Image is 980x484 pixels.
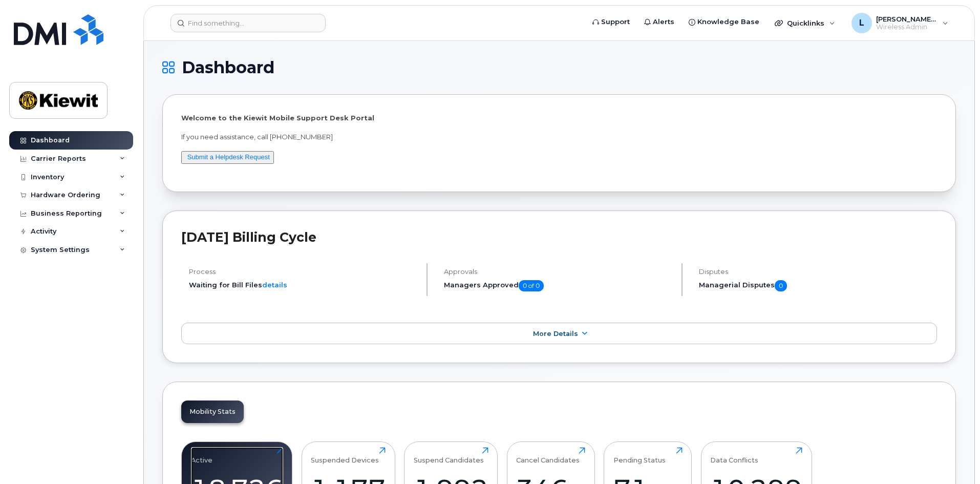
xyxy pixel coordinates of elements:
[516,447,580,464] div: Cancel Candidates
[533,330,578,338] span: More Details
[613,447,666,464] div: Pending Status
[699,280,937,291] h5: Managerial Disputes
[181,132,937,142] p: If you need assistance, call [PHONE_NUMBER]
[699,268,937,276] h4: Disputes
[181,113,937,123] p: Welcome to the Kiewit Mobile Support Desk Portal
[444,268,673,276] h4: Approvals
[710,447,758,464] div: Data Conflicts
[181,229,937,245] h2: [DATE] Billing Cycle
[191,447,212,464] div: Active
[189,268,418,276] h4: Process
[775,280,787,291] span: 0
[519,280,544,291] span: 0 of 0
[182,60,274,75] span: Dashboard
[311,447,379,464] div: Suspended Devices
[935,439,972,476] iframe: Messenger Launcher
[189,280,418,290] li: Waiting for Bill Files
[262,281,287,289] a: details
[444,280,673,291] h5: Managers Approved
[187,153,270,161] a: Submit a Helpdesk Request
[181,151,274,164] button: Submit a Helpdesk Request
[414,447,484,464] div: Suspend Candidates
